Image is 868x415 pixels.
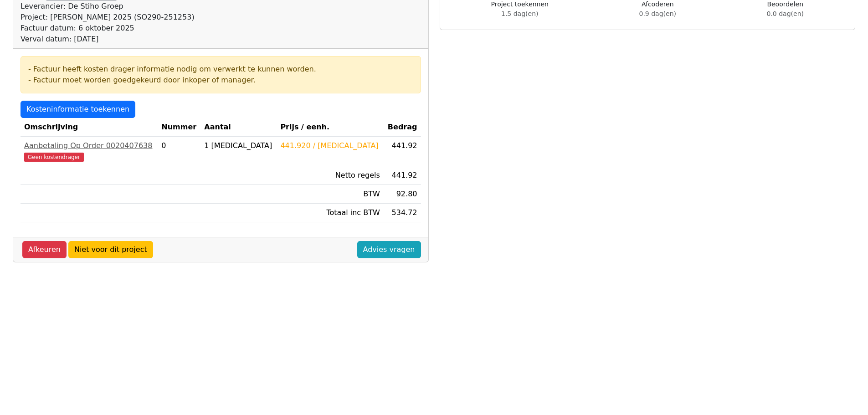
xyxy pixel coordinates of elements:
[28,75,413,86] div: - Factuur moet worden goedgekeurd door inkoper of manager.
[21,23,195,34] div: Factuur datum: 6 oktober 2025
[280,140,380,151] div: 441.920 / [MEDICAL_DATA]
[68,241,153,258] a: Niet voor dit project
[21,118,158,137] th: Omschrijving
[357,241,421,258] a: Advies vragen
[501,10,538,17] span: 1.5 dag(en)
[639,10,676,17] span: 0.9 dag(en)
[277,185,383,204] td: BTW
[200,118,277,137] th: Aantal
[158,118,200,137] th: Nummer
[204,140,273,151] div: 1 [MEDICAL_DATA]
[277,204,383,222] td: Totaal inc BTW
[28,64,413,75] div: - Factuur heeft kosten drager informatie nodig om verwerkt te kunnen worden.
[384,204,421,222] td: 534.72
[158,137,200,166] td: 0
[21,1,195,12] div: Leverancier: De Stiho Groep
[277,118,383,137] th: Prijs / eenh.
[24,140,154,162] a: Aanbetaling Op Order 0020407638Geen kostendrager
[384,118,421,137] th: Bedrag
[24,140,154,151] div: Aanbetaling Op Order 0020407638
[24,153,84,162] span: Geen kostendrager
[22,241,67,258] a: Afkeuren
[767,10,804,17] span: 0.0 dag(en)
[384,185,421,204] td: 92.80
[384,137,421,166] td: 441.92
[21,34,195,45] div: Verval datum: [DATE]
[277,166,383,185] td: Netto regels
[21,12,195,23] div: Project: [PERSON_NAME] 2025 (SO290-251253)
[21,101,135,118] a: Kosteninformatie toekennen
[384,166,421,185] td: 441.92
